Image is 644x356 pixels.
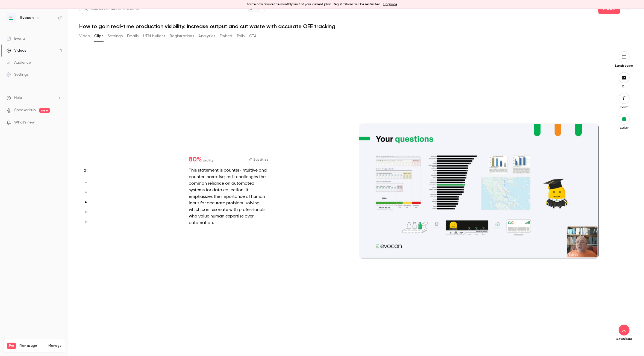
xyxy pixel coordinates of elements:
button: Video [79,32,90,40]
span: Help [14,95,22,101]
a: Upgrade [383,2,397,7]
button: Subtitles [249,156,268,163]
img: Evocon [7,13,16,22]
button: Settings [108,32,123,40]
button: Top Bar Actions [624,4,633,13]
div: Audience [7,60,31,65]
span: new [39,108,50,113]
p: Font [615,105,633,109]
button: Emails [127,32,139,40]
p: Landscape [615,63,633,68]
button: Share [598,3,620,14]
p: On [615,84,633,89]
li: help-dropdown-opener [7,95,62,101]
h6: Evocon [20,15,34,20]
div: Search for videos or events [84,6,139,12]
div: Events [7,36,25,41]
button: Embed [220,32,233,40]
button: Polls [237,32,245,40]
a: SpeakerHub [14,107,36,113]
span: Plan usage [19,344,45,348]
button: Clips [94,32,103,40]
button: UTM builder [143,32,165,40]
iframe: Noticeable Trigger [55,120,62,125]
span: 80 % [189,156,202,163]
a: Manage [48,344,61,348]
div: This statement is counter-intuitive and counter-narrative, as it challenges the common reliance o... [189,167,268,226]
div: Videos [7,48,26,53]
span: What's new [14,120,35,125]
span: Pro [7,343,16,349]
button: Analytics [198,32,215,40]
p: Color [615,126,633,130]
p: Download [615,337,633,341]
h1: How to gain real-time production visibility: increase output and cut waste with accurate OEE trac... [79,23,633,30]
button: CTA [249,32,257,40]
span: virality [203,158,213,163]
button: Registrations [170,32,194,40]
div: Settings [7,72,28,77]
